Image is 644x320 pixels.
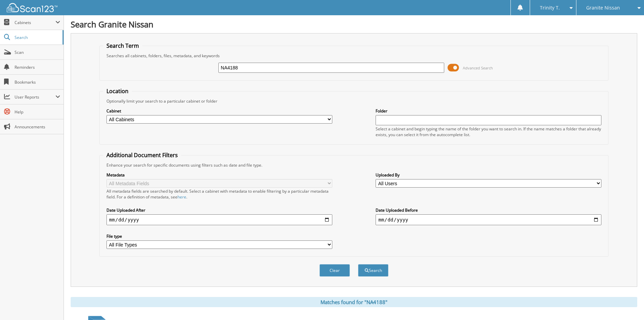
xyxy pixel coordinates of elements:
[106,233,332,239] label: File type
[376,214,601,225] input: end
[540,6,560,10] span: Trinity T.
[106,207,332,213] label: Date Uploaded After
[15,94,55,100] span: User Reports
[358,264,388,277] button: Search
[586,6,620,10] span: Granite Nissan
[15,79,60,85] span: Bookmarks
[376,108,601,114] label: Folder
[15,20,55,25] span: Cabinets
[463,65,493,70] span: Advanced Search
[15,35,59,40] span: Search
[103,151,181,159] legend: Additional Document Filters
[376,126,601,137] div: Select a cabinet and begin typing the name of the folder you want to search in. If the name match...
[103,53,605,59] div: Searches all cabinets, folders, files, metadata, and keywords
[15,49,60,55] span: Scan
[177,194,186,200] a: here
[103,162,605,168] div: Enhance your search for specific documents using filters such as date and file type.
[15,64,60,70] span: Reminders
[71,297,637,307] div: Matches found for "NA4188"
[106,172,332,178] label: Metadata
[376,207,601,213] label: Date Uploaded Before
[103,98,605,104] div: Optionally limit your search to a particular cabinet or folder
[15,124,60,130] span: Announcements
[103,42,142,49] legend: Search Term
[7,3,57,12] img: scan123-logo-white.svg
[106,188,332,200] div: All metadata fields are searched by default. Select a cabinet with metadata to enable filtering b...
[106,214,332,225] input: start
[376,172,601,178] label: Uploaded By
[106,108,332,114] label: Cabinet
[15,109,60,115] span: Help
[103,87,132,95] legend: Location
[319,264,350,277] button: Clear
[71,19,637,30] h1: Search Granite Nissan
